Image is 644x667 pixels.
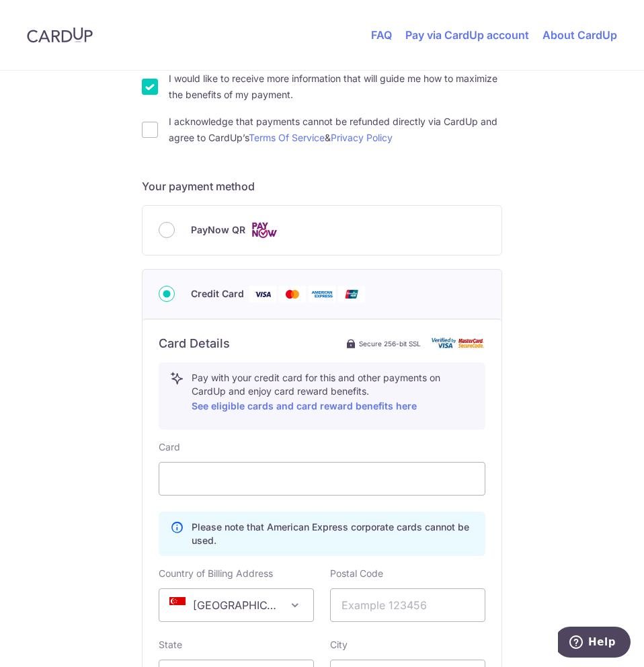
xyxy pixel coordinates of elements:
[542,28,617,42] a: About CardUp
[159,440,180,454] label: Card
[192,520,474,547] p: Please note that American Express corporate cards cannot be used.
[251,222,278,239] img: Cards logo
[405,28,529,42] a: Pay via CardUp account
[27,27,93,43] img: CardUp
[159,286,485,303] div: Credit Card Visa Mastercard American Express Union Pay
[159,222,485,239] div: PayNow QR Cards logo
[279,286,306,303] img: Mastercard
[309,286,335,303] img: American Express
[142,178,502,194] h5: Your payment method
[330,588,485,622] input: Example 123456
[249,286,276,303] img: Visa
[331,132,393,143] a: Privacy Policy
[170,471,474,487] iframe: Secure card payment input frame
[192,400,417,411] a: See eligible cards and card reward benefits here
[191,222,245,238] span: PayNow QR
[359,338,421,349] span: Secure 256-bit SSL
[371,28,392,42] a: FAQ
[558,627,631,660] iframe: Opens a widget where you can find more information
[192,371,474,414] p: Pay with your credit card for this and other payments on CardUp and enjoy card reward benefits.
[159,567,273,580] label: Country of Billing Address
[191,286,244,302] span: Credit Card
[338,286,365,303] img: Union Pay
[159,588,314,622] span: Singapore
[249,132,325,143] a: Terms Of Service
[159,589,313,621] span: Singapore
[159,336,230,352] h6: Card Details
[330,638,348,652] label: City
[159,638,182,652] label: State
[169,71,502,103] label: I would like to receive more information that will guide me how to maximize the benefits of my pa...
[432,338,485,349] img: card secure
[169,114,502,146] label: I acknowledge that payments cannot be refunded directly via CardUp and agree to CardUp’s &
[330,567,383,580] label: Postal Code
